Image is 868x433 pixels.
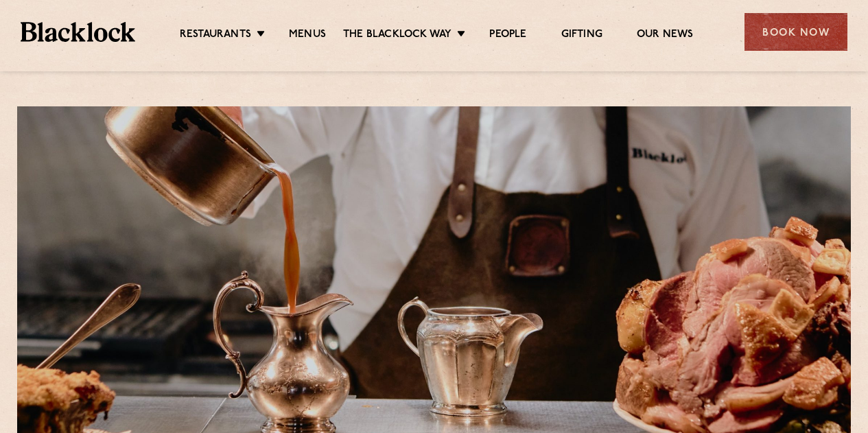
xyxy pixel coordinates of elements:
img: BL_Textured_Logo-footer-cropped.svg [21,22,135,41]
a: The Blacklock Way [343,28,451,43]
a: People [489,28,526,43]
div: Book Now [744,13,847,51]
a: Our News [637,28,694,43]
a: Gifting [561,28,602,43]
a: Restaurants [180,28,251,43]
a: Menus [289,28,326,43]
